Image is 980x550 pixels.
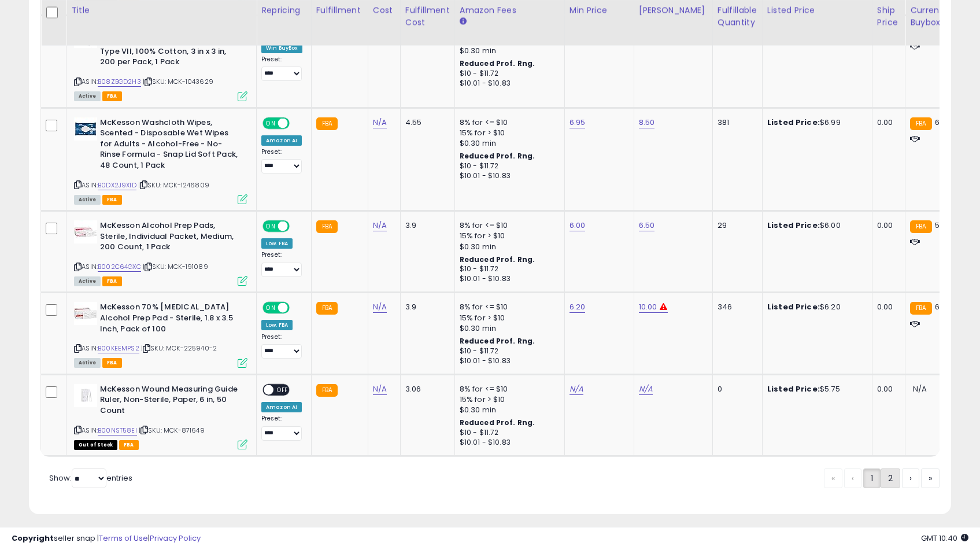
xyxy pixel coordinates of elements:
[102,358,122,368] span: FBA
[460,79,556,88] div: $10.01 - $10.83
[767,220,820,231] b: Listed Price:
[288,222,306,231] span: OFF
[261,402,302,412] div: Amazon AI
[74,440,117,450] span: All listings that are currently out of stock and unavailable for purchase on Amazon
[102,276,122,286] span: FBA
[74,384,247,448] div: ASIN:
[405,384,446,394] div: 3.06
[98,426,137,435] a: B00NST58EI
[910,302,931,315] small: FBA
[863,468,881,488] a: 1
[264,303,278,313] span: ON
[71,4,252,16] div: Title
[316,117,338,130] small: FBA
[373,117,387,128] a: N/A
[910,4,970,28] div: Current Buybox Price
[261,43,302,53] div: Win BuyBox
[74,195,101,205] span: All listings currently available for purchase on Amazon
[405,302,446,312] div: 3.9
[261,148,302,174] div: Preset:
[767,302,863,312] div: $6.20
[143,262,208,271] span: | SKU: MCK-191089
[102,195,122,205] span: FBA
[373,220,387,231] a: N/A
[316,4,363,16] div: Fulfillment
[877,302,896,312] div: 0.00
[102,91,122,101] span: FBA
[405,4,450,28] div: Fulfillment Cost
[569,220,586,231] a: 6.00
[767,117,820,128] b: Listed Price:
[141,344,217,353] span: | SKU: MCK-225940-2
[767,301,820,312] b: Listed Price:
[460,313,556,323] div: 15% for > $10
[460,161,556,171] div: $10 - $11.72
[100,302,241,337] b: McKesson 70% [MEDICAL_DATA] Alcohol Prep Pad - Sterile, 1.8 x 3.5 Inch, Pack of 100
[460,151,535,161] b: Reduced Prof. Rng.
[74,91,101,101] span: All listings currently available for purchase on Amazon
[261,320,293,330] div: Low. FBA
[639,301,657,313] a: 10.00
[261,135,302,146] div: Amazon AI
[98,180,136,190] a: B0DX2J9X1D
[910,220,931,233] small: FBA
[74,25,247,100] div: ASIN:
[718,117,753,128] div: 381
[98,262,141,272] a: B002C64GXC
[921,533,968,544] span: 2025-10-8 10:40 GMT
[460,405,556,415] div: $0.30 min
[143,77,213,86] span: | SKU: MCK-1043629
[877,4,900,28] div: Ship Price
[877,220,896,231] div: 0.00
[767,117,863,128] div: $6.99
[74,358,101,368] span: All listings currently available for purchase on Amazon
[913,383,927,394] span: N/A
[718,384,753,394] div: 0
[767,384,863,394] div: $5.75
[935,301,946,312] span: 6.2
[460,242,556,252] div: $0.30 min
[98,77,141,87] a: B08ZBGD2H3
[639,117,655,128] a: 8.50
[460,356,556,366] div: $10.01 - $10.83
[767,383,820,394] b: Listed Price:
[929,473,932,484] span: »
[119,440,139,450] span: FBA
[909,473,912,484] span: ›
[12,533,201,544] div: seller snap | |
[264,222,278,231] span: ON
[288,303,306,313] span: OFF
[373,301,387,313] a: N/A
[718,302,753,312] div: 346
[460,58,535,68] b: Reduced Prof. Rng.
[316,220,338,233] small: FBA
[935,220,940,231] span: 5
[100,117,241,174] b: McKesson Washcloth Wipes, Scented - Disposable Wet Wipes for Adults - Alcohol-Free - No-Rinse For...
[460,220,556,231] div: 8% for <= $10
[877,117,896,128] div: 0.00
[460,438,556,448] div: $10.01 - $10.83
[569,301,586,313] a: 6.20
[74,220,247,285] div: ASIN:
[261,238,293,249] div: Low. FBA
[316,302,338,315] small: FBA
[74,220,97,243] img: 41mr1tKvSUL._SL40_.jpg
[910,117,931,130] small: FBA
[460,128,556,138] div: 15% for > $10
[74,302,247,366] div: ASIN:
[264,118,278,128] span: ON
[138,180,209,190] span: | SKU: MCK-1246809
[569,117,586,128] a: 6.95
[316,384,338,397] small: FBA
[877,384,896,394] div: 0.00
[261,333,302,359] div: Preset:
[460,302,556,312] div: 8% for <= $10
[639,220,655,231] a: 6.50
[74,276,101,286] span: All listings currently available for purchase on Amazon
[74,117,97,141] img: 41XM+GT9fSL._SL40_.jpg
[139,426,205,435] span: | SKU: MCK-871649
[460,16,467,27] small: Amazon Fees.
[261,4,306,16] div: Repricing
[460,231,556,241] div: 15% for > $10
[460,254,535,264] b: Reduced Prof. Rng.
